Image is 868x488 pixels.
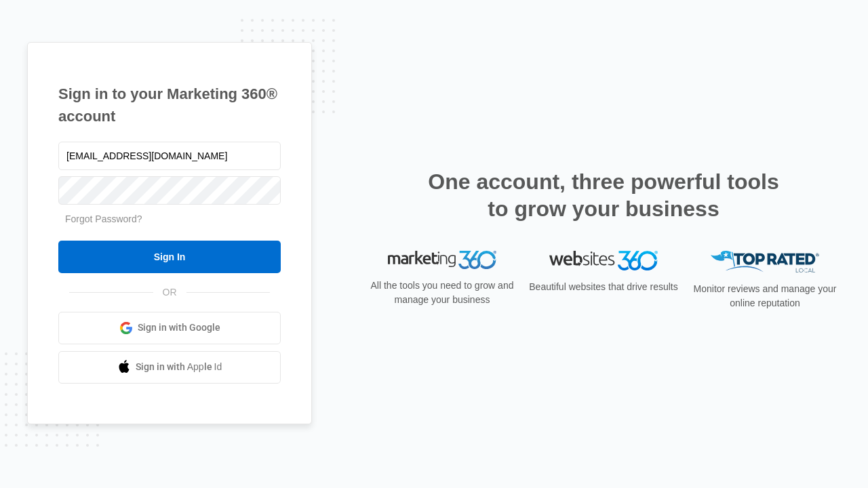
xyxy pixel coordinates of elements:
[153,285,186,300] span: OR
[58,83,281,127] h1: Sign in to your Marketing 360® account
[58,241,281,273] input: Sign In
[136,360,222,374] span: Sign in with Apple Id
[58,142,281,170] input: Email
[388,251,496,270] img: Marketing 360
[366,279,518,307] p: All the tools you need to grow and manage your business
[528,280,679,294] p: Beautiful websites that drive results
[65,213,142,224] a: Forgot Password?
[138,321,220,335] span: Sign in with Google
[711,251,819,273] img: Top Rated Local
[549,251,658,270] img: Websites 360
[58,312,281,344] a: Sign in with Google
[689,282,841,310] p: Monitor reviews and manage your online reputation
[58,351,281,384] a: Sign in with Apple Id
[424,168,783,222] h2: One account, three powerful tools to grow your business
